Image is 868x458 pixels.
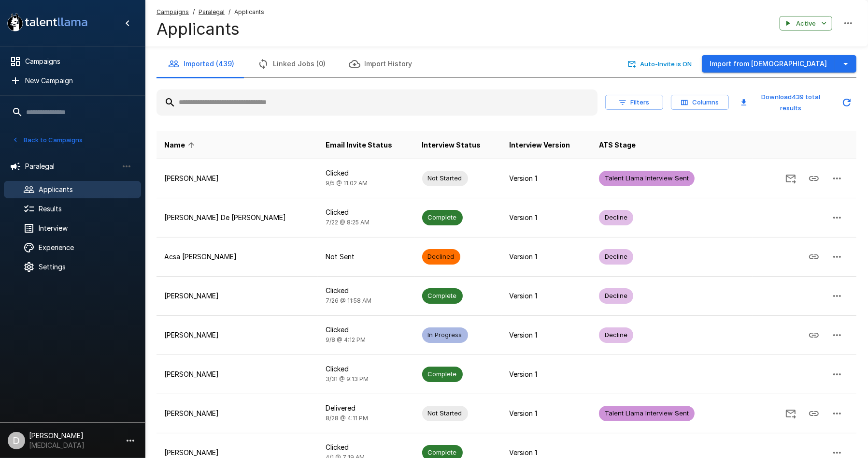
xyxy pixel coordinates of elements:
span: 7/26 @ 11:58 AM [326,297,371,304]
p: Version 1 [509,330,583,340]
span: Copy Interview Link [802,174,825,182]
span: Copy Interview Link [802,252,825,260]
span: Not Started [422,174,468,183]
span: 9/8 @ 4:12 PM [326,336,366,343]
u: Campaigns [157,8,189,15]
button: Import History [337,50,424,77]
button: Updated Today - 10:07 AM [837,93,856,112]
p: [PERSON_NAME] [164,448,310,458]
button: Imported (439) [157,50,246,77]
span: Complete [422,448,463,457]
span: Decline [599,291,633,300]
button: Download439 total results [737,89,833,116]
span: Decline [599,213,633,222]
p: Clicked [326,443,407,452]
p: [PERSON_NAME] De [PERSON_NAME] [164,213,310,222]
span: Talent Llama Interview Sent [599,174,695,183]
button: Columns [671,95,729,110]
p: Clicked [326,207,407,217]
p: [PERSON_NAME] [164,330,310,340]
p: Version 1 [509,448,583,458]
p: Acsa [PERSON_NAME] [164,252,310,262]
p: Clicked [326,325,407,335]
p: Version 1 [509,409,583,418]
p: Version 1 [509,174,583,183]
span: Send Invitation [779,174,802,182]
span: / [193,7,195,17]
span: Email Invite Status [326,139,392,151]
span: Declined [422,252,460,261]
p: [PERSON_NAME] [164,409,310,418]
span: In Progress [422,330,468,340]
p: Version 1 [509,252,583,262]
p: Version 1 [509,213,583,222]
span: Complete [422,213,463,222]
span: Name [164,139,198,151]
span: Not Started [422,409,468,418]
p: Clicked [326,168,407,178]
p: [PERSON_NAME] [164,291,310,301]
span: Send Invitation [779,409,802,417]
span: ATS Stage [599,139,636,151]
span: Decline [599,330,633,340]
span: 9/5 @ 11:02 AM [326,179,368,187]
button: Import from [DEMOGRAPHIC_DATA] [702,55,835,73]
span: Interview Status [422,139,481,151]
button: Active [780,16,832,31]
p: Version 1 [509,291,583,301]
u: Paralegal [199,8,225,15]
button: Linked Jobs (0) [246,50,337,77]
span: / [228,7,230,17]
span: Copy Interview Link [802,330,825,339]
button: Filters [605,95,663,110]
span: Talent Llama Interview Sent [599,409,695,418]
span: 7/22 @ 8:25 AM [326,219,370,226]
p: [PERSON_NAME] [164,174,310,183]
h4: Applicants [157,19,264,39]
p: Version 1 [509,369,583,379]
p: Clicked [326,286,407,295]
span: Interview Version [509,139,570,151]
span: 8/28 @ 4:11 PM [326,414,368,422]
p: [PERSON_NAME] [164,369,310,379]
span: Copy Interview Link [802,409,825,417]
span: Decline [599,252,633,261]
p: Delivered [326,403,407,413]
span: Complete [422,369,463,379]
p: Not Sent [326,252,407,262]
button: Auto-Invite is ON [626,57,694,72]
span: Applicants [234,7,264,17]
span: Complete [422,291,463,300]
span: 3/31 @ 9:13 PM [326,375,369,383]
p: Clicked [326,364,407,374]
